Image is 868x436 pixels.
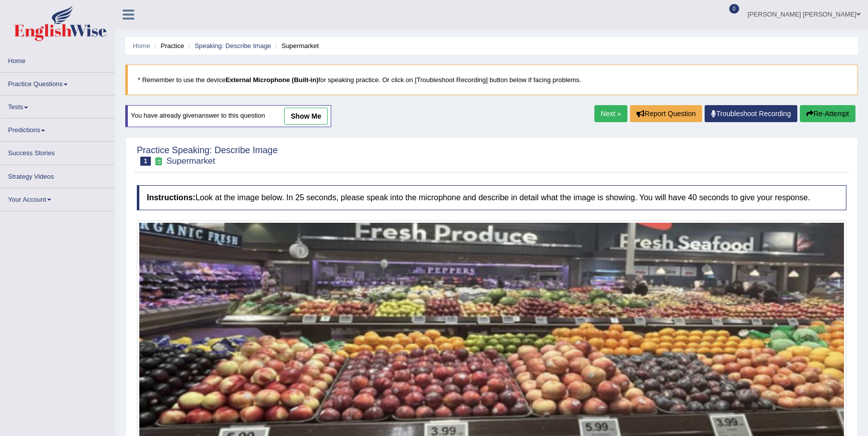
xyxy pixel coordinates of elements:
a: Next » [594,105,627,122]
small: Exam occurring question [153,157,164,166]
span: 1 [140,157,151,166]
a: Troubleshoot Recording [705,105,797,122]
a: Practice Questions [1,73,115,92]
b: Instructions: [147,193,195,202]
a: Tests [1,96,115,115]
button: Report Question [630,105,702,122]
b: External Microphone (Built-in) [226,76,319,84]
a: Your Account [1,188,115,208]
a: Success Stories [1,142,115,161]
a: Home [1,50,115,69]
li: Practice [152,41,184,51]
h2: Practice Speaking: Describe Image [137,146,278,166]
span: 0 [729,4,739,14]
a: Strategy Videos [1,165,115,185]
small: Supermarket [166,156,215,166]
li: Supermarket [273,41,319,51]
a: Speaking: Describe Image [194,42,271,50]
div: You have already given answer to this question [125,105,331,127]
h4: Look at the image below. In 25 seconds, please speak into the microphone and describe in detail w... [137,185,846,210]
blockquote: * Remember to use the device for speaking practice. Or click on [Troubleshoot Recording] button b... [125,65,858,95]
a: Home [133,42,150,50]
a: show me [284,108,328,125]
a: Predictions [1,119,115,138]
button: Re-Attempt [800,105,855,122]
